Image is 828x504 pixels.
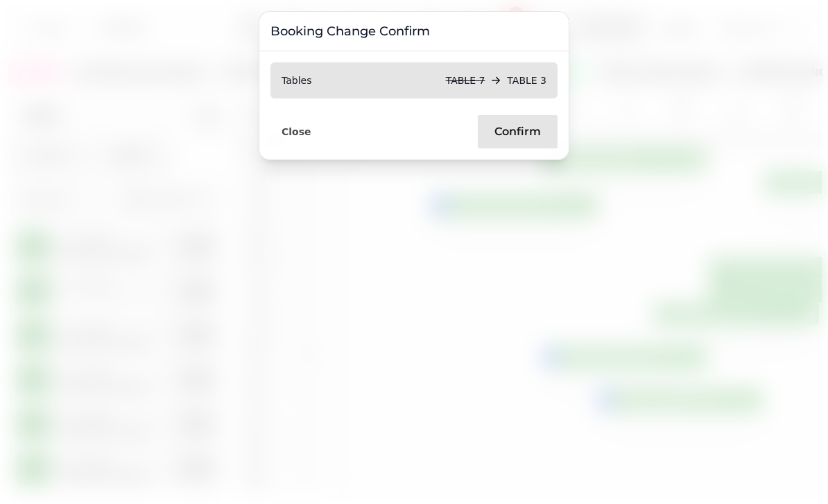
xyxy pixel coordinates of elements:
[446,73,485,87] p: TABLE 7
[270,23,558,40] h3: Booking Change Confirm
[507,73,546,87] p: TABLE 3
[494,126,541,137] span: Confirm
[282,127,311,137] span: Close
[478,115,558,148] button: Confirm
[270,123,322,141] button: Close
[282,73,312,87] p: Tables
